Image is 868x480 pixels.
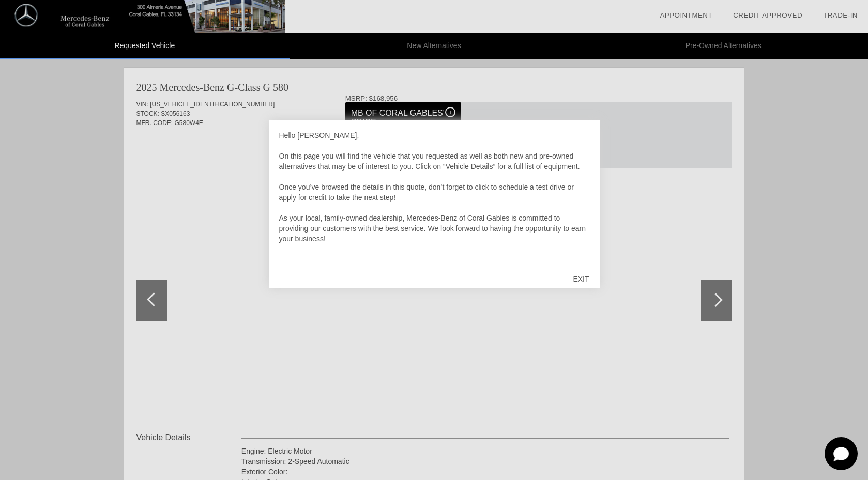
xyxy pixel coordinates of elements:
[825,437,858,470] button: Toggle Chat Window
[562,264,599,295] div: EXIT
[733,11,802,19] a: Credit Approved
[825,437,858,470] svg: Start Chat
[279,130,589,265] div: Hello [PERSON_NAME], On this page you will find the vehicle that you requested as well as both ne...
[823,11,858,19] a: Trade-In
[660,11,712,19] a: Appointment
